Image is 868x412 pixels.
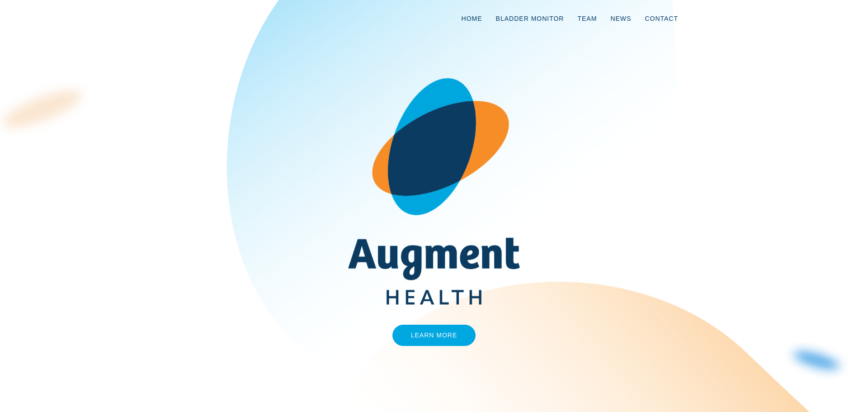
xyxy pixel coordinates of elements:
a: Learn More [392,325,476,346]
img: AugmentHealth_FullColor_Transparent.png [341,78,527,304]
a: News [604,4,638,33]
a: Contact [638,4,685,33]
a: Home [455,4,489,33]
a: Team [571,4,604,33]
a: Bladder Monitor [489,4,571,33]
img: logo [183,15,219,24]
